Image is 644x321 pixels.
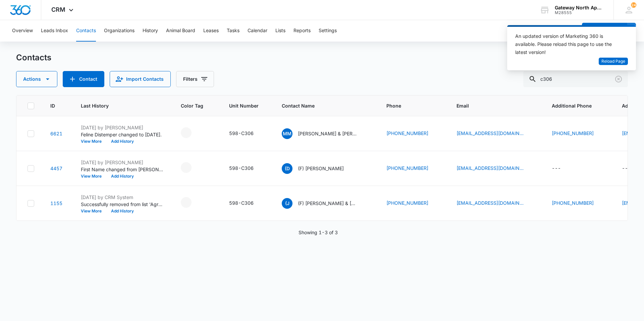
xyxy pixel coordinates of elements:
[81,102,155,109] span: Last History
[298,200,358,207] p: (F) [PERSON_NAME] & [US_STATE][PERSON_NAME]
[631,2,636,8] span: 24
[104,20,135,42] button: Organizations
[552,102,606,109] span: Additional Phone
[555,5,604,10] div: account name
[16,71,57,87] button: Actions
[613,74,624,84] button: Clear
[106,209,139,213] button: Add History
[299,229,338,236] p: Showing 1-3 of 3
[552,165,561,173] div: ---
[50,131,62,136] a: Navigate to contact details page for Macy Milton & Kenley Scayola
[282,198,292,209] span: (J
[143,20,158,42] button: History
[181,102,203,109] span: Color Tag
[457,102,526,109] span: Email
[229,130,254,137] div: 598-C306
[282,128,370,139] div: Contact Name - Macy Milton & Kenley Scayola - Select to Edit Field
[457,130,536,138] div: Email - macyamilton@me.com - Select to Edit Field
[229,199,266,207] div: Unit Number - 598-C306 - Select to Edit Field
[63,71,104,87] button: Add Contact
[81,124,165,131] p: [DATE] by [PERSON_NAME]
[106,139,139,143] button: Add History
[229,165,254,172] div: 598-C306
[319,20,337,42] button: Settings
[181,197,204,208] div: - - Select to Edit Field
[282,163,292,174] span: (D
[81,201,165,208] p: Successfully removed from list 'Agreed to Subscribe - Emails'.
[622,165,643,173] div: Additional Email - - Select to Edit Field
[229,130,266,138] div: Unit Number - 598-C306 - Select to Edit Field
[552,130,606,138] div: Additional Phone - (828) 557-3530 - Select to Edit Field
[282,128,292,139] span: MM
[386,102,431,109] span: Phone
[599,58,628,65] button: Reload Page
[81,139,106,143] button: View More
[515,32,620,56] div: An updated version of Marketing 360 is available. Please reload this page to use the latest version!
[282,102,361,109] span: Contact Name
[457,130,524,137] a: [EMAIL_ADDRESS][DOMAIN_NAME]
[298,165,344,172] p: (F) [PERSON_NAME]
[275,20,285,42] button: Lists
[176,71,214,87] button: Filters
[12,20,33,42] button: Overview
[457,199,536,207] div: Email - luedecraig@gmail.com - Select to Edit Field
[582,23,627,39] button: Add Contact
[601,58,625,65] span: Reload Page
[227,20,239,42] button: Tasks
[41,20,68,42] button: Leads Inbox
[106,174,139,178] button: Add History
[50,200,62,206] a: Navigate to contact details page for (F) Jason Luedeking & Virginia Craig
[552,199,606,207] div: Additional Phone - (303) 325-1648 - Select to Edit Field
[76,20,96,42] button: Contacts
[248,20,267,42] button: Calendar
[386,199,440,207] div: Phone - (720) 772-9535 - Select to Edit Field
[386,130,440,138] div: Phone - (770) 815-7372 - Select to Edit Field
[81,166,165,173] p: First Name changed from [PERSON_NAME] to (F) [PERSON_NAME].
[298,130,358,137] p: [PERSON_NAME] & [PERSON_NAME]
[81,159,165,166] p: [DATE] by [PERSON_NAME]
[386,165,440,173] div: Phone - (720) 442-3317 - Select to Edit Field
[181,162,204,173] div: - - Select to Edit Field
[555,10,604,15] div: account id
[50,166,62,171] a: Navigate to contact details page for (F) Dawn Cruikshank
[229,102,266,109] span: Unit Number
[81,174,106,178] button: View More
[50,102,55,109] span: ID
[229,165,266,173] div: Unit Number - 598-C306 - Select to Edit Field
[81,131,165,138] p: Feline Distemper changed to [DATE].
[457,165,536,173] div: Email - dawnc@yourcastle.com - Select to Edit Field
[81,194,165,201] p: [DATE] by CRM System
[282,198,370,209] div: Contact Name - (F) Jason Luedeking & Virginia Craig - Select to Edit Field
[457,165,524,172] a: [EMAIL_ADDRESS][DOMAIN_NAME]
[229,199,254,206] div: 598-C306
[203,20,219,42] button: Leases
[293,20,311,42] button: Reports
[386,199,428,206] a: [PHONE_NUMBER]
[457,199,524,206] a: [EMAIL_ADDRESS][DOMAIN_NAME]
[552,130,594,137] a: [PHONE_NUMBER]
[181,127,204,138] div: - - Select to Edit Field
[523,71,628,87] input: Search Contacts
[166,20,195,42] button: Animal Board
[51,6,65,13] span: CRM
[282,163,356,174] div: Contact Name - (F) Dawn Cruikshank - Select to Edit Field
[110,71,171,87] button: Import Contacts
[631,2,636,8] div: notifications count
[552,165,573,173] div: Additional Phone - - Select to Edit Field
[16,53,51,63] h1: Contacts
[622,165,631,173] div: ---
[386,130,428,137] a: [PHONE_NUMBER]
[81,209,106,213] button: View More
[552,199,594,206] a: [PHONE_NUMBER]
[386,165,428,172] a: [PHONE_NUMBER]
